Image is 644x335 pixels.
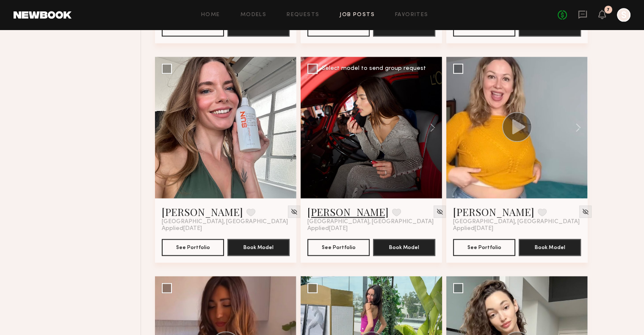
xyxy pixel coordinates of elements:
a: Models [240,12,266,18]
a: Job Posts [340,12,375,18]
a: Book Model [519,243,581,250]
a: Book Model [519,24,581,31]
a: [PERSON_NAME] [162,205,243,219]
button: See Portfolio [162,239,224,256]
button: See Portfolio [453,239,515,256]
button: Book Model [227,239,290,256]
a: S [617,8,630,22]
a: Book Model [373,243,435,250]
div: Applied [DATE] [307,225,435,232]
a: [PERSON_NAME] [307,205,389,219]
a: Book Model [227,243,290,250]
div: 7 [607,8,610,12]
span: [GEOGRAPHIC_DATA], [GEOGRAPHIC_DATA] [453,219,579,225]
a: [PERSON_NAME] [453,205,534,219]
span: [GEOGRAPHIC_DATA], [GEOGRAPHIC_DATA] [162,219,288,225]
div: Applied [DATE] [453,225,581,232]
a: Favorites [395,12,428,18]
div: Select model to send group request [322,66,426,72]
button: See Portfolio [307,239,370,256]
img: Unhide Model [582,208,589,215]
div: Applied [DATE] [162,225,290,232]
a: Requests [287,12,319,18]
span: [GEOGRAPHIC_DATA], [GEOGRAPHIC_DATA] [307,219,434,225]
a: Book Model [227,24,290,31]
a: Home [201,12,220,18]
img: Unhide Model [436,208,443,215]
button: Book Model [373,239,435,256]
a: Book Model [373,24,435,31]
button: Book Model [519,239,581,256]
img: Unhide Model [290,208,298,215]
